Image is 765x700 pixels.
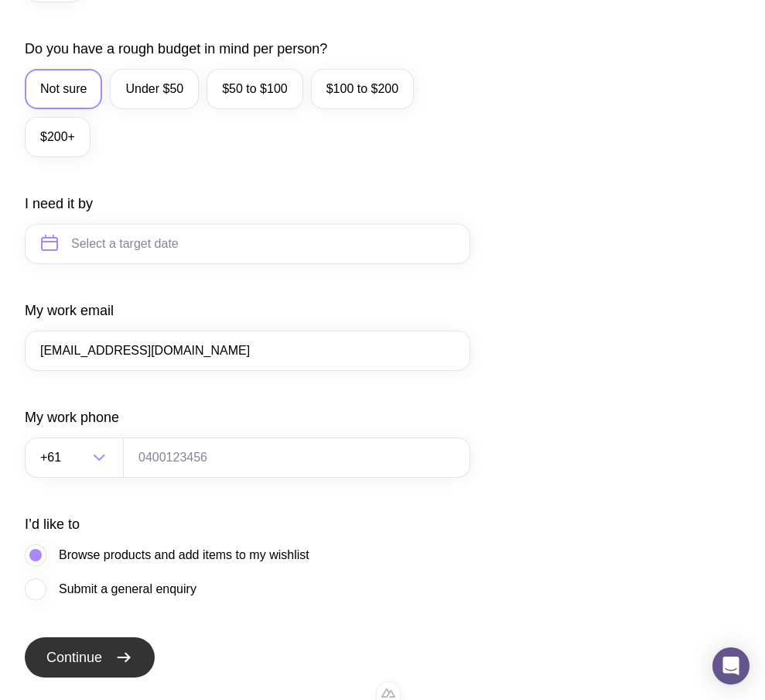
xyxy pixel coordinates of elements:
[25,194,93,213] label: I need it by
[25,437,124,478] div: Search for option
[40,437,64,478] span: +61
[25,117,91,157] label: $200+
[123,437,470,478] input: 0400123456
[25,301,114,320] label: My work email
[64,437,88,478] input: Search for option
[25,515,80,534] label: I’d like to
[25,39,327,58] label: Do you have a rough budget in mind per person?
[25,331,470,371] input: you@email.com
[712,647,750,685] div: Open Intercom Messenger
[59,580,196,599] span: Submit a general enquiry
[110,69,199,109] label: Under $50
[46,648,102,667] span: Continue
[25,408,119,427] label: My work phone
[207,69,303,109] label: $50 to $100
[25,637,155,678] button: Continue
[311,69,414,109] label: $100 to $200
[25,69,102,109] label: Not sure
[59,546,309,564] span: Browse products and add items to my wishlist
[25,224,470,264] input: Select a target date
